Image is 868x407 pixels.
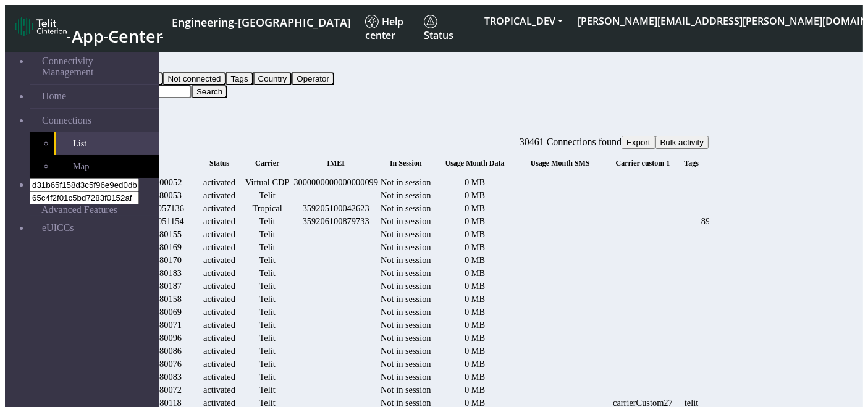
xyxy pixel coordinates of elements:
[293,216,378,227] div: 359206100879733
[203,333,235,343] span: activated
[381,268,431,278] span: Not in session
[381,177,431,187] span: Not in session
[381,229,431,239] span: Not in session
[243,281,291,292] div: Telit
[381,333,431,343] span: Not in session
[73,138,86,149] span: List
[243,359,291,369] div: Telit
[292,72,334,85] button: Operator
[72,25,163,48] span: App Center
[465,229,485,239] span: 0 MB
[465,281,485,291] span: 0 MB
[381,359,431,369] span: Not in session
[82,125,709,136] div: Connections
[531,159,590,167] span: Usage Month SMS
[171,10,350,33] a: Your current platform instance
[203,216,235,226] span: activated
[203,255,235,265] span: activated
[73,161,89,172] span: Map
[30,85,159,108] a: Home
[243,307,291,317] div: Telit
[626,138,651,147] span: Export
[465,268,485,278] span: 0 MB
[381,242,431,252] span: Not in session
[203,346,235,356] span: activated
[381,372,431,382] span: Not in session
[243,242,291,253] div: Telit
[465,359,485,369] span: 0 MB
[30,109,159,132] a: Connections
[203,359,235,369] span: activated
[465,372,485,382] span: 0 MB
[684,159,699,167] span: Tags
[465,320,485,330] span: 0 MB
[54,155,159,178] a: Map
[203,281,235,291] span: activated
[381,307,431,317] span: Not in session
[327,159,345,167] span: IMEI
[419,10,477,47] a: Status
[381,385,431,395] span: Not in session
[465,203,485,213] span: 0 MB
[203,320,235,330] span: activated
[293,177,378,188] div: 3000000000000000099
[82,107,709,119] div: fitlers menu
[465,255,485,265] span: 0 MB
[15,17,67,36] img: logo-telit-cinterion-gw-new.png
[243,203,291,214] div: Tropical
[365,15,403,42] span: Help center
[243,333,291,343] div: Telit
[360,10,419,47] a: Help center
[203,294,235,304] span: activated
[203,242,235,252] span: activated
[381,320,431,330] span: Not in session
[203,203,235,213] span: activated
[253,72,292,85] button: Country
[203,177,235,187] span: activated
[203,307,235,317] span: activated
[465,177,485,187] span: 0 MB
[243,255,291,266] div: Telit
[30,49,159,84] a: Connectivity Management
[381,294,431,304] span: Not in session
[660,138,704,147] span: Bulk activity
[15,14,161,43] a: App Center
[465,346,485,356] span: 0 MB
[30,216,159,240] a: eUICCs
[293,203,378,214] div: 359205100042623
[445,159,505,167] span: Usage Month Data
[424,15,437,28] img: status.svg
[243,385,291,395] div: Telit
[381,346,431,356] span: Not in session
[381,190,431,200] span: Not in session
[255,159,279,167] span: Carrier
[243,372,291,382] div: Telit
[381,255,431,265] span: Not in session
[622,136,655,149] button: Export
[390,159,422,167] span: In Session
[243,294,291,304] div: Telit
[203,372,235,382] span: activated
[477,10,570,32] button: TROPICAL_DEV
[243,320,291,330] div: Telit
[381,216,431,226] span: Not in session
[42,115,91,126] span: Connections
[203,268,235,278] span: activated
[465,333,485,343] span: 0 MB
[172,15,351,30] span: Engineering-[GEOGRAPHIC_DATA]
[203,190,235,200] span: activated
[203,385,235,395] span: activated
[243,268,291,279] div: Telit
[163,72,226,85] button: Not connected
[616,159,670,167] span: Carrier custom 1
[243,190,291,201] div: Telit
[41,204,117,216] span: Advanced Features
[465,190,485,200] span: 0 MB
[243,229,291,240] div: Telit
[424,15,453,42] span: Status
[192,85,227,98] button: Search
[243,346,291,356] div: Telit
[209,159,229,167] span: Status
[381,281,431,291] span: Not in session
[243,177,291,188] div: Virtual CDP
